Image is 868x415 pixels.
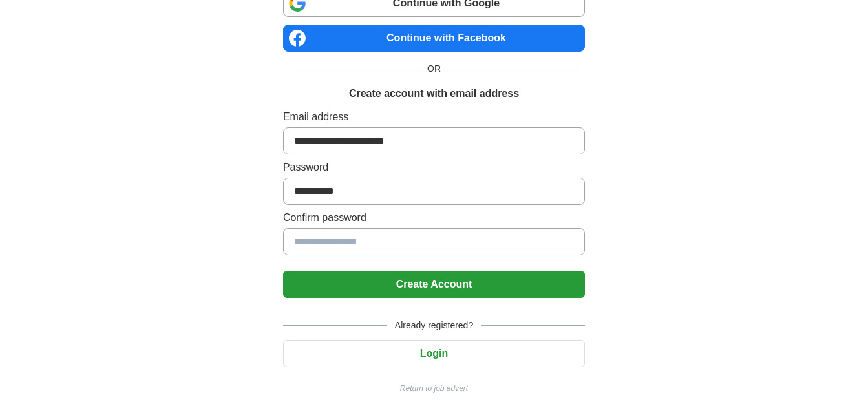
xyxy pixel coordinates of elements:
button: Login [283,340,585,367]
a: Continue with Facebook [283,25,585,52]
a: Return to job advert [283,383,585,394]
span: Already registered? [387,319,481,332]
h1: Create account with email address [349,86,519,101]
button: Create Account [283,271,585,298]
label: Confirm password [283,210,585,226]
a: Login [283,348,585,359]
label: Password [283,160,585,175]
label: Email address [283,109,585,125]
span: OR [419,62,449,76]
